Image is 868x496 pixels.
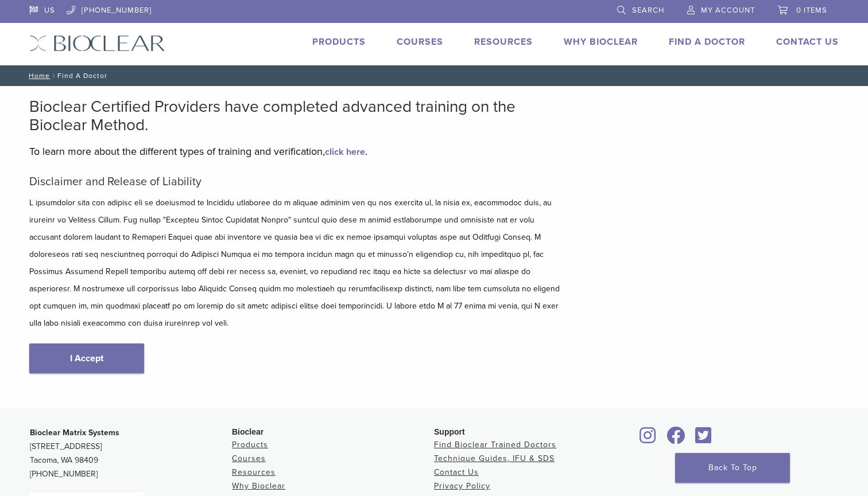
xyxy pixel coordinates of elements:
[312,36,366,48] a: Products
[434,440,556,450] a: Find Bioclear Trained Doctors
[776,36,839,48] a: Contact Us
[691,433,715,445] a: Bioclear
[636,433,660,445] a: Bioclear
[232,481,285,491] a: Why Bioclear
[21,65,847,86] nav: Find A Doctor
[474,36,533,48] a: Resources
[29,194,563,332] p: L ipsumdolor sita con adipisc eli se doeiusmod te Incididu utlaboree do m aliquae adminim ven qu ...
[701,6,755,15] span: My Account
[325,146,365,158] a: click here
[632,6,664,15] span: Search
[232,427,263,436] span: Bioclear
[675,453,790,483] a: Back To Top
[669,36,745,48] a: Find A Doctor
[434,454,555,463] a: Technique Guides, IFU & SDS
[232,467,276,477] a: Resources
[232,440,268,450] a: Products
[397,36,443,48] a: Courses
[434,427,465,436] span: Support
[434,467,479,477] a: Contact Us
[29,35,165,52] img: Bioclear
[29,175,563,189] h5: Disclaimer and Release of Liability
[29,143,563,160] p: To learn more about the different types of training and verification, .
[25,72,50,80] a: Home
[29,97,563,134] h2: Bioclear Certified Providers have completed advanced training on the Bioclear Method.
[662,433,689,445] a: Bioclear
[434,481,490,491] a: Privacy Policy
[564,36,638,48] a: Why Bioclear
[232,454,266,463] a: Courses
[796,6,827,15] span: 0 items
[50,73,57,79] span: /
[30,428,119,438] strong: Bioclear Matrix Systems
[30,426,232,481] p: [STREET_ADDRESS] Tacoma, WA 98409 [PHONE_NUMBER]
[29,343,144,373] a: I Accept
